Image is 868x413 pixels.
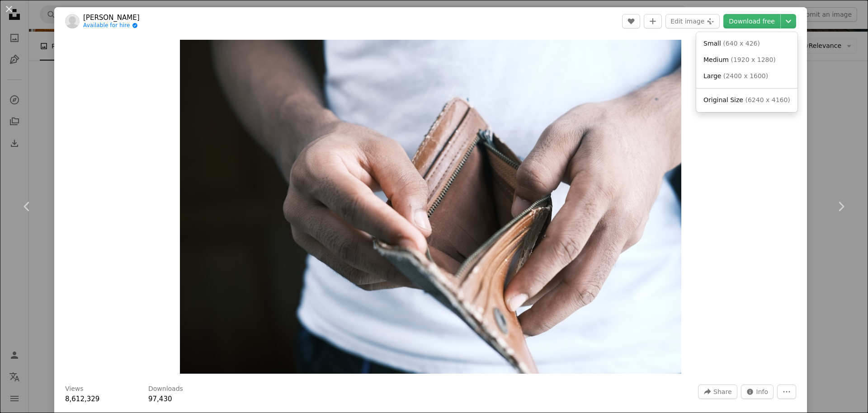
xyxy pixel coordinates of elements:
span: Large [703,72,721,80]
span: Original Size [703,96,743,103]
button: Choose download size [781,14,796,28]
span: Medium [703,56,729,63]
span: ( 6240 x 4160 ) [745,96,790,103]
span: Small [703,40,721,47]
span: ( 640 x 426 ) [723,40,760,47]
div: Choose download size [696,32,797,112]
span: ( 2400 x 1600 ) [723,72,768,80]
span: ( 1920 x 1280 ) [731,56,775,63]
